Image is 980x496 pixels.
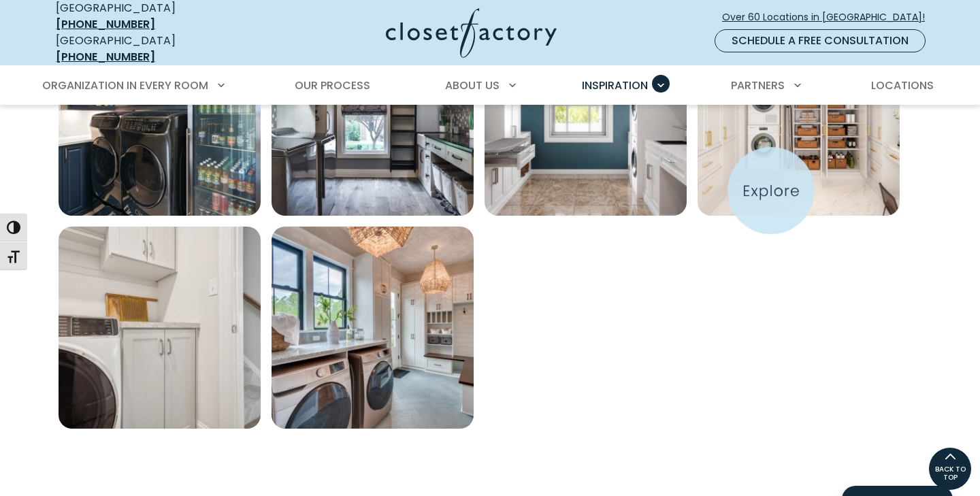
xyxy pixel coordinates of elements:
[928,447,972,491] a: BACK TO TOP
[721,5,936,29] a: Over 60 Locations in [GEOGRAPHIC_DATA]!
[445,78,500,93] span: About Us
[272,227,474,429] img: Custom laundry room and mudroom with folding station, built-in bench, coat hooks, and white shake...
[59,227,261,429] a: Open inspiration gallery to preview enlarged image
[698,14,900,216] img: Custom laundry room with gold hanging rod, glass door cabinets, and concealed laundry storage
[272,14,474,216] img: Custom laundry room with ladder for high reach items and fabric rolling laundry bins
[59,14,261,216] a: Open inspiration gallery to preview enlarged image
[582,78,648,93] span: Inspiration
[485,14,687,216] a: Open inspiration gallery to preview enlarged image
[698,14,900,216] a: Open inspiration gallery to preview enlarged image
[871,78,934,93] span: Locations
[59,227,261,429] img: Custom laundry room storage with shaker cabinets
[715,29,926,52] a: Schedule a Free Consultation
[722,10,936,24] span: Over 60 Locations in [GEOGRAPHIC_DATA]!
[33,67,947,105] nav: Primary Menu
[295,78,370,93] span: Our Process
[56,16,155,32] a: [PHONE_NUMBER]
[272,227,474,429] a: Open inspiration gallery to preview enlarged image
[56,49,155,65] a: [PHONE_NUMBER]
[386,8,557,58] img: Closet Factory Logo
[272,14,474,216] a: Open inspiration gallery to preview enlarged image
[929,465,971,482] span: BACK TO TOP
[59,14,261,216] img: Laundry rom with beverage fridge in calm sea melamine
[56,33,253,65] div: [GEOGRAPHIC_DATA]
[731,78,785,93] span: Partners
[485,14,687,216] img: Custom laundry room with pull-out ironing board and laundry sink
[42,78,208,93] span: Organization in Every Room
